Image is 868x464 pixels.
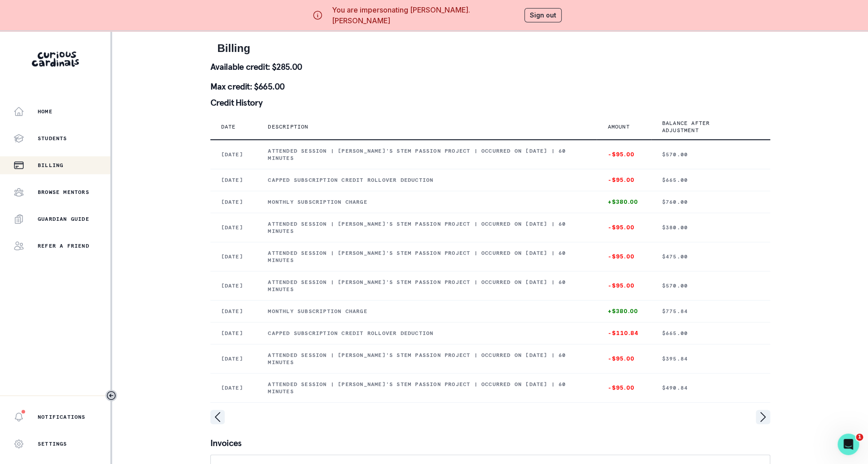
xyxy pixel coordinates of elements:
p: -$110.84 [607,330,640,337]
p: $570.00 [662,282,759,289]
p: Invoices [210,438,770,447]
span: 1 [856,434,863,441]
p: Home [38,108,52,115]
p: -$95.00 [607,355,640,362]
p: [DATE] [221,176,247,184]
p: [DATE] [221,384,247,391]
p: +$380.00 [607,308,640,315]
p: [DATE] [221,198,247,206]
p: Guardian Guide [38,215,89,223]
p: Billing [38,162,63,169]
p: $490.84 [662,384,759,391]
p: -$95.00 [607,282,640,289]
p: $760.00 [662,198,759,206]
p: [DATE] [221,224,247,231]
p: $775.84 [662,308,759,315]
p: Capped subscription credit rollover deduction [268,330,586,337]
p: -$95.00 [607,151,640,158]
p: Attended session | [PERSON_NAME]'s STEM Passion Project | Occurred on [DATE] | 60 minutes [268,147,586,162]
img: Curious Cardinals Logo [32,52,79,67]
p: $380.00 [662,224,759,231]
p: Max credit: $665.00 [210,82,770,91]
p: -$95.00 [607,176,640,184]
p: [DATE] [221,151,247,158]
iframe: Intercom live chat [837,434,859,455]
svg: page left [210,410,225,424]
p: -$95.00 [607,224,640,231]
p: Refer a friend [38,242,89,249]
p: Amount [607,123,629,130]
p: Monthly subscription charge [268,198,586,206]
p: +$380.00 [607,198,640,206]
p: Available credit: $285.00 [210,62,770,71]
p: $395.84 [662,355,759,362]
p: Capped subscription credit rollover deduction [268,176,586,184]
p: $665.00 [662,330,759,337]
p: $475.00 [662,253,759,260]
p: $570.00 [662,151,759,158]
p: Attended session | [PERSON_NAME]'s STEM Passion Project | Occurred on [DATE] | 60 minutes [268,279,586,293]
p: Notifications [38,413,86,421]
button: Toggle sidebar [105,390,117,401]
p: Attended session | [PERSON_NAME]'s STEM Passion Project | Occurred on [DATE] | 60 minutes [268,381,586,395]
button: Sign out [524,8,562,22]
p: [DATE] [221,308,247,315]
p: Attended session | [PERSON_NAME]'s STEM Passion Project | Occurred on [DATE] | 60 minutes [268,249,586,264]
p: [DATE] [221,355,247,362]
p: Balance after adjustment [662,120,749,134]
p: You are impersonating [PERSON_NAME].[PERSON_NAME] [332,4,521,26]
p: [DATE] [221,282,247,289]
p: Description [268,123,308,130]
p: Browse Mentors [38,189,89,196]
p: Monthly subscription charge [268,308,586,315]
h2: Billing [218,42,763,55]
p: [DATE] [221,253,247,260]
p: Attended session | [PERSON_NAME]'s STEM Passion Project | Occurred on [DATE] | 60 minutes [268,220,586,235]
p: -$95.00 [607,384,640,391]
p: Students [38,135,67,142]
p: $665.00 [662,176,759,184]
p: [DATE] [221,330,247,337]
p: Settings [38,440,67,447]
svg: page right [756,410,770,424]
p: Credit History [210,98,770,107]
p: Attended session | [PERSON_NAME]'s STEM Passion Project | Occurred on [DATE] | 60 minutes [268,352,586,366]
p: -$95.00 [607,253,640,260]
p: Date [221,123,236,130]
